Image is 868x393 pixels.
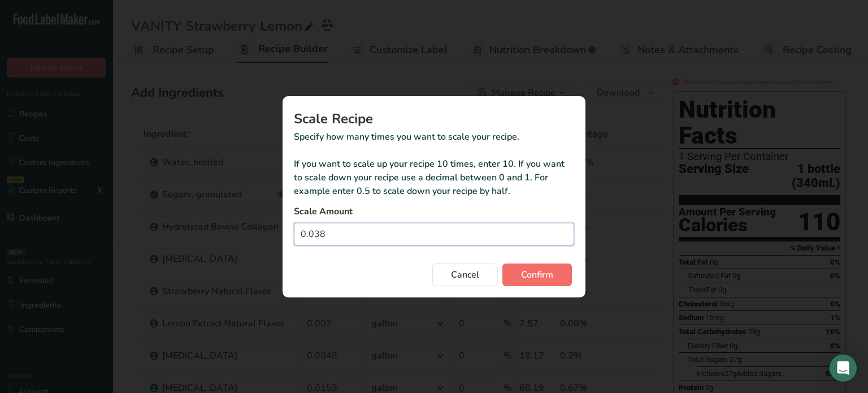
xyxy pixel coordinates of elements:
[294,112,574,126] h1: Scale Recipe
[294,205,353,218] span: Scale Amount
[521,268,553,282] span: Confirm
[502,264,572,286] button: Confirm
[294,130,574,198] p: Specify how many times you want to scale your recipe. If you want to scale up your recipe 10 time...
[432,264,498,286] button: Cancel
[451,268,479,282] span: Cancel
[830,355,857,382] div: Open Intercom Messenger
